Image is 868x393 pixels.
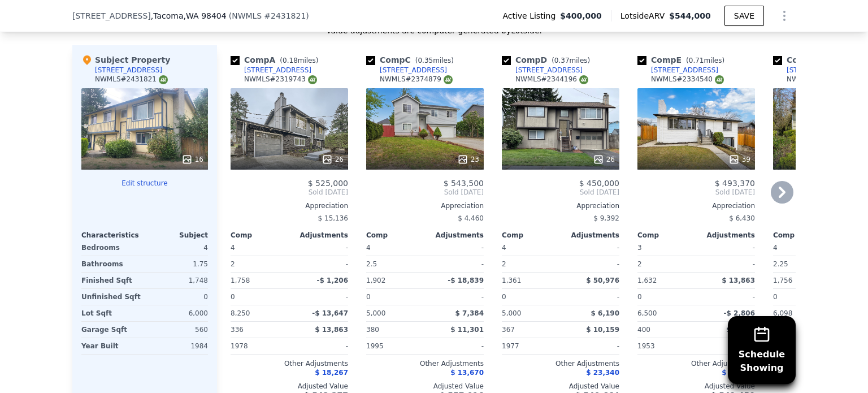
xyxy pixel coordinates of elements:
span: $ 493,370 [715,179,755,188]
span: 1,758 [231,277,250,284]
div: Comp [773,231,832,240]
span: $ 23,340 [586,369,619,377]
div: Adjustments [425,231,484,240]
button: Edit structure [81,179,208,188]
div: - [698,289,755,305]
div: - [427,289,484,305]
div: 16 [181,154,203,165]
div: 26 [593,154,615,165]
div: - [427,338,484,354]
div: 1,748 [147,273,208,288]
div: NWMLS # 2347977 [787,75,860,84]
span: 0 [366,293,371,301]
span: 3 [637,244,642,252]
span: Sold [DATE] [231,188,348,197]
span: Sold [DATE] [637,188,755,197]
div: 1978 [231,338,287,354]
div: 2.25 [773,256,830,272]
span: ( miles) [275,57,323,64]
div: Bathrooms [81,256,142,272]
span: -$ 18,839 [448,277,484,284]
div: 2 [502,256,558,272]
span: $ 13,863 [722,277,755,284]
span: $ 13,670 [450,369,484,377]
span: $ 50,976 [586,277,619,284]
span: -$ 1,206 [317,277,348,284]
div: 6,000 [147,305,208,321]
span: Sold [DATE] [366,188,484,197]
div: 26 [322,154,344,165]
div: [STREET_ADDRESS] [515,66,583,75]
img: NWMLS Logo [159,75,168,84]
div: Comp D [502,54,594,66]
div: Appreciation [366,201,484,210]
div: 1977 [502,338,558,354]
span: 0 [637,293,642,301]
span: $ 543,500 [444,179,484,188]
span: 0.18 [283,57,298,64]
a: [STREET_ADDRESS] [502,66,583,75]
span: 5,000 [502,309,521,317]
div: - [427,240,484,256]
span: 1,361 [502,277,521,284]
div: 560 [147,322,208,338]
span: $ 6,190 [591,309,619,317]
span: -$ 13,647 [312,309,348,317]
div: Unfinished Sqft [81,289,142,305]
div: 1984 [147,338,208,354]
span: ( miles) [682,57,729,64]
div: Comp [366,231,425,240]
span: $ 15,136 [318,214,348,222]
button: SAVE [724,6,764,26]
div: ( ) [229,10,309,21]
div: Finished Sqft [81,273,142,288]
span: 0.71 [689,57,704,64]
span: $ 11,301 [450,326,484,334]
div: NWMLS # 2344196 [515,75,588,84]
div: 0 [147,289,208,305]
div: Subject Property [81,54,170,66]
div: Characteristics [81,231,145,240]
div: Adjustments [696,231,755,240]
div: - [698,256,755,272]
div: Lot Sqft [81,305,142,321]
span: $ 525,000 [308,179,348,188]
div: Appreciation [231,201,348,210]
span: 380 [366,326,379,334]
span: $ 9,392 [593,214,619,222]
span: $ 9,163 [727,326,755,334]
div: - [292,338,348,354]
span: $ 4,460 [458,214,484,222]
div: - [292,256,348,272]
span: 4 [366,244,371,252]
span: ( miles) [411,57,458,64]
span: Sold [DATE] [502,188,619,197]
div: - [563,240,619,256]
span: $ 7,384 [455,309,484,317]
div: NWMLS # 2334540 [651,75,724,84]
div: Adjustments [561,231,619,240]
div: Comp [637,231,696,240]
div: 1995 [366,338,423,354]
div: - [698,338,755,354]
div: 4 [147,240,208,256]
span: 400 [637,326,650,334]
div: Comp C [366,54,458,66]
div: Comp E [637,54,729,66]
div: NWMLS # 2374879 [380,75,453,84]
span: 4 [231,244,235,252]
div: Adjusted Value [366,382,484,391]
span: ( miles) [547,57,594,64]
div: [STREET_ADDRESS] [95,66,162,75]
span: 0.37 [554,57,570,64]
span: NWMLS [232,11,262,20]
img: NWMLS Logo [579,75,588,84]
div: Other Adjustments [231,359,348,368]
span: 5,000 [366,309,385,317]
img: NWMLS Logo [308,75,317,84]
div: Bedrooms [81,240,142,256]
span: $ 27,860 [722,369,755,377]
div: - [698,240,755,256]
span: $ 13,863 [315,326,348,334]
div: 2 [637,256,694,272]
